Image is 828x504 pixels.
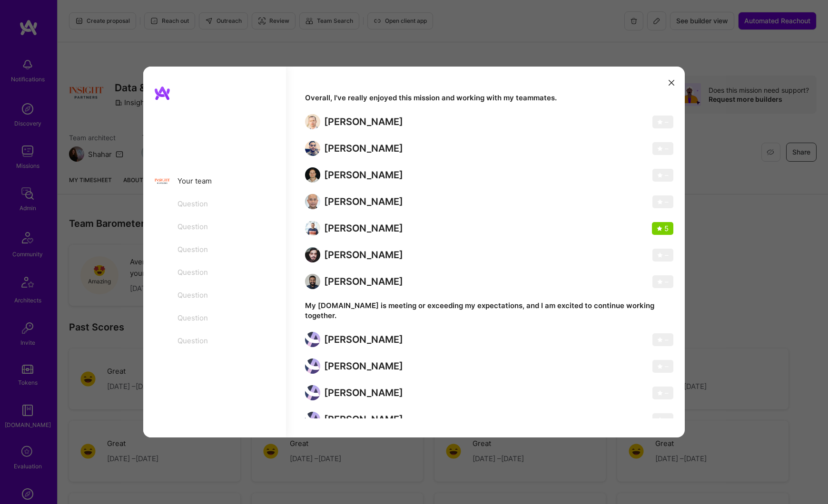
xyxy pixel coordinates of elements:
p: [PERSON_NAME] [324,222,403,234]
span: – [665,335,669,344]
span: – [665,277,669,286]
span: – [665,415,669,424]
img: User Avatar [305,385,320,400]
p: [PERSON_NAME] [324,275,403,288]
p: [PERSON_NAME] [324,195,403,208]
p: [PERSON_NAME] [324,413,403,426]
img: ateams [155,86,170,101]
span: – [665,251,669,260]
p: Your team [177,174,212,189]
p: [PERSON_NAME] [324,387,403,399]
img: User Avatar [305,141,320,156]
img: User Avatar [305,412,320,427]
p: Question [177,196,208,212]
span: – [665,117,669,126]
p: Overall, I've really enjoyed this mission and working with my teammates. [305,93,673,103]
span: – [665,388,669,397]
img: logo [155,174,170,189]
img: User Avatar [305,247,320,262]
p: My [DOMAIN_NAME] is meeting or exceeding my expectations, and I am excited to continue working to... [305,300,673,320]
p: Question [177,310,208,326]
i: icon Close [669,80,674,86]
p: [PERSON_NAME] [324,333,403,346]
p: Question [177,288,208,303]
img: User Avatar [305,359,320,374]
p: [PERSON_NAME] [324,360,403,372]
p: [PERSON_NAME] [324,249,403,261]
p: Question [177,242,208,257]
span: – [665,362,669,371]
img: User Avatar [305,274,320,289]
img: User Avatar [305,332,320,347]
span: 5 [664,224,669,233]
img: User Avatar [305,167,320,183]
p: [PERSON_NAME] [324,169,403,181]
p: [PERSON_NAME] [324,116,403,128]
div: modal [143,67,685,437]
span: – [665,171,669,180]
span: – [665,144,669,153]
p: Question [177,219,208,234]
img: User Avatar [305,194,320,209]
p: [PERSON_NAME] [324,142,403,155]
span: – [665,197,669,206]
img: User Avatar [305,114,320,129]
p: Question [177,333,208,349]
img: User Avatar [305,221,320,236]
p: Question [177,265,208,280]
